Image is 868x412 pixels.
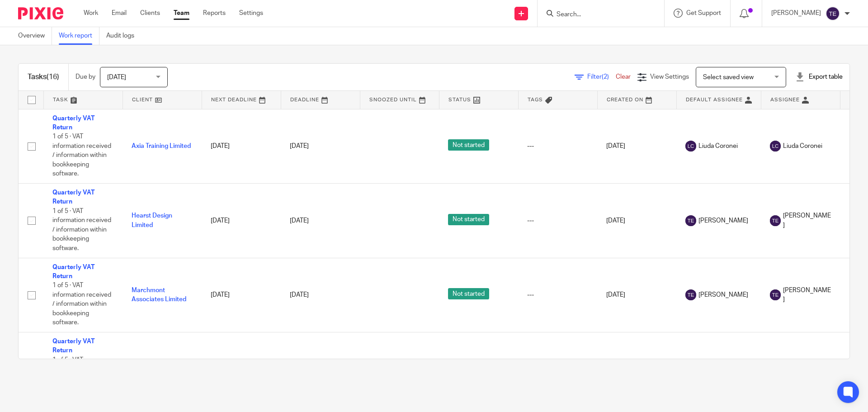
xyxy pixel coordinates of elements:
[685,215,696,226] img: svg%3E
[528,97,543,102] span: Tags
[239,9,263,18] a: Settings
[650,74,689,80] span: View Settings
[527,290,588,299] div: ---
[202,184,281,258] td: [DATE]
[132,213,172,228] a: Hearst Design Limited
[132,287,186,303] a: Marchmont Associates Limited
[290,142,351,151] div: [DATE]
[52,189,95,205] a: Quarterly VAT Return
[527,216,588,225] div: ---
[47,73,59,81] span: (16)
[556,11,637,19] input: Search
[685,141,696,152] img: svg%3E
[59,27,99,45] a: Work report
[28,72,59,82] h1: Tasks
[52,264,95,279] a: Quarterly VAT Return
[616,74,631,80] a: Clear
[106,27,141,45] a: Audit logs
[770,215,781,226] img: svg%3E
[698,142,738,151] span: Liuda Coronei
[587,74,616,80] span: Filter
[597,184,676,258] td: [DATE]
[52,282,111,326] span: 1 of 5 · VAT information received / information within bookkeeping software.
[84,9,98,18] a: Work
[771,9,821,18] p: [PERSON_NAME]
[448,288,489,299] span: Not started
[783,142,822,151] span: Liuda Coronei
[795,72,843,81] div: Export table
[783,211,831,230] span: [PERSON_NAME]
[107,74,126,81] span: [DATE]
[18,7,63,19] img: Pixie
[597,332,676,407] td: [DATE]
[770,141,781,152] img: svg%3E
[290,216,351,225] div: [DATE]
[686,10,721,16] span: Get Support
[52,338,95,354] a: Quarterly VAT Return
[448,214,489,225] span: Not started
[18,27,52,45] a: Overview
[174,9,189,18] a: Team
[698,216,748,225] span: [PERSON_NAME]
[203,9,226,18] a: Reports
[52,115,95,131] a: Quarterly VAT Return
[132,143,191,149] a: Axia Training Limited
[770,289,781,300] img: svg%3E
[112,9,127,18] a: Email
[783,286,831,304] span: [PERSON_NAME]
[52,133,111,177] span: 1 of 5 · VAT information received / information within bookkeeping software.
[698,290,748,299] span: [PERSON_NAME]
[597,109,676,184] td: [DATE]
[290,290,351,299] div: [DATE]
[685,289,696,300] img: svg%3E
[202,332,281,407] td: [DATE]
[52,208,111,251] span: 1 of 5 · VAT information received / information within bookkeeping software.
[448,139,489,151] span: Not started
[597,258,676,332] td: [DATE]
[202,109,281,184] td: [DATE]
[75,72,95,81] p: Due by
[602,74,609,80] span: (2)
[140,9,160,18] a: Clients
[202,258,281,332] td: [DATE]
[703,74,754,81] span: Select saved view
[826,6,840,21] img: svg%3E
[527,142,588,151] div: ---
[52,357,111,400] span: 1 of 5 · VAT information received / information within bookkeeping software.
